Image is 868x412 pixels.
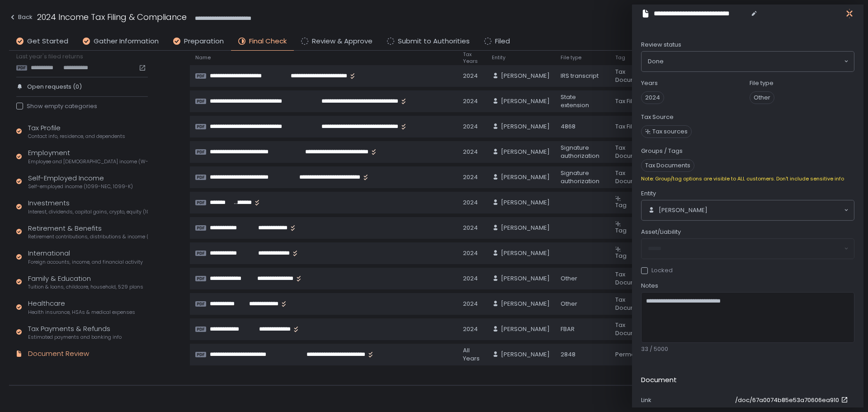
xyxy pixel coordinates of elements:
span: Retirement contributions, distributions & income (1099-R, 5498) [28,233,148,240]
span: Final Check [249,36,287,47]
button: Back [9,11,33,26]
div: Retirement & Benefits [28,223,148,241]
div: Self-Employed Income [28,173,133,190]
label: File type [750,79,774,87]
span: Tax Documents [641,159,694,172]
span: [PERSON_NAME] [501,123,550,131]
span: [PERSON_NAME] [501,275,550,283]
span: Asset/Liability [641,228,681,236]
span: Self-employed income (1099-NEC, 1099-K) [28,183,133,190]
h2: Document [641,375,677,385]
span: Tag [615,201,627,209]
span: Tax sources [652,128,688,136]
span: Preparation [184,36,224,47]
span: Tax Years [463,51,481,65]
span: Entity [641,189,656,198]
div: Investments [28,198,148,215]
a: /doc/67a0074b85e53a70606ea910 [735,396,850,404]
span: [PERSON_NAME] [501,148,550,156]
input: Search for option [664,57,843,66]
div: Tax Profile [28,123,125,140]
span: Tag [615,54,625,61]
span: [PERSON_NAME] [501,72,550,80]
span: Employee and [DEMOGRAPHIC_DATA] income (W-2s) [28,158,148,165]
span: Contact info, residence, and dependents [28,133,125,140]
span: Other [750,91,774,104]
div: Note: Group/tag options are visible to ALL customers. Don't include sensitive info [641,175,854,182]
span: Foreign accounts, income, and financial activity [28,259,143,265]
div: Back [9,12,33,23]
div: Link [641,396,731,404]
div: International [28,248,143,265]
span: Gather Information [94,36,159,47]
input: Search for option [708,206,843,215]
span: Review & Approve [312,36,373,47]
span: File type [561,54,581,61]
div: Tax Payments & Refunds [28,324,122,341]
div: Document Review [28,349,89,359]
span: 2024 [641,91,664,104]
span: Submit to Authorities [398,36,470,47]
label: Tax Source [641,113,674,121]
h1: 2024 Income Tax Filing & Compliance [37,11,187,23]
span: [PERSON_NAME] [501,350,550,359]
span: [PERSON_NAME] [501,97,550,105]
span: Done [648,57,664,66]
div: Search for option [642,52,854,71]
span: [PERSON_NAME] [501,249,550,257]
span: Review status [641,41,681,49]
span: Name [195,54,211,61]
span: Tuition & loans, childcare, household, 529 plans [28,284,143,290]
span: [PERSON_NAME] [501,300,550,308]
span: Get Started [27,36,68,47]
div: Employment [28,148,148,165]
label: Years [641,79,658,87]
div: Healthcare [28,298,135,316]
label: Groups / Tags [641,147,683,155]
span: Filed [495,36,510,47]
div: Search for option [642,200,854,220]
span: [PERSON_NAME] [501,199,550,207]
span: Health insurance, HSAs & medical expenses [28,309,135,316]
span: [PERSON_NAME] [501,173,550,181]
span: [PERSON_NAME] [501,224,550,232]
span: Entity [492,54,505,61]
span: Notes [641,282,658,290]
span: Interest, dividends, capital gains, crypto, equity (1099s, K-1s) [28,208,148,215]
div: 33 / 5000 [641,345,854,353]
span: Tag [615,251,627,260]
span: Estimated payments and banking info [28,334,122,341]
div: Last year's filed returns [16,52,148,71]
span: Open requests (0) [27,83,82,91]
span: [PERSON_NAME] [659,206,708,214]
span: [PERSON_NAME] [501,325,550,333]
span: Tag [615,226,627,235]
div: Family & Education [28,274,143,291]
